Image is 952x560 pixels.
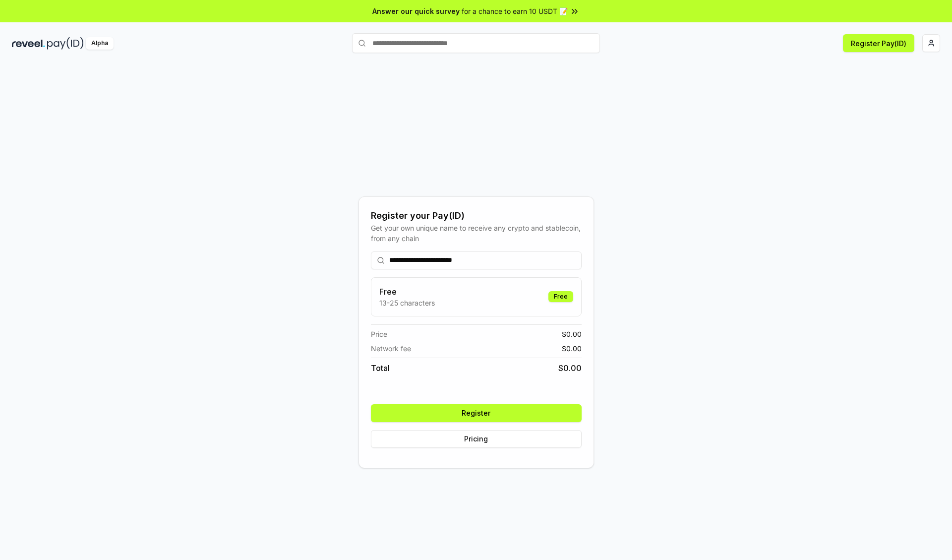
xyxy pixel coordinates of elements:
[843,34,914,52] button: Register Pay(ID)
[371,362,390,374] span: Total
[371,404,582,422] button: Register
[548,291,573,302] div: Free
[372,6,460,16] span: Answer our quick survey
[562,343,582,354] span: $ 0.00
[371,430,582,448] button: Pricing
[47,37,84,50] img: pay_id
[12,37,45,50] img: reveel_dark
[562,329,582,339] span: $ 0.00
[379,286,435,298] h3: Free
[558,362,582,374] span: $ 0.00
[86,37,114,50] div: Alpha
[371,329,387,339] span: Price
[371,209,582,223] div: Register your Pay(ID)
[462,6,568,16] span: for a chance to earn 10 USDT 📝
[379,298,435,308] p: 13-25 characters
[371,223,582,244] div: Get your own unique name to receive any crypto and stablecoin, from any chain
[371,343,411,354] span: Network fee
